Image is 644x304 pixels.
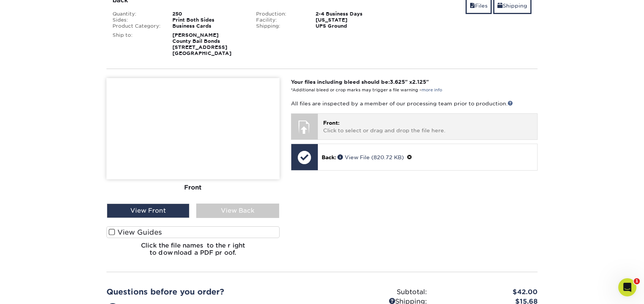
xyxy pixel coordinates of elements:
div: Ship to: [107,32,167,56]
div: Print Both Sides [167,17,250,23]
div: Quantity: [107,11,167,17]
div: $42.00 [433,287,543,297]
h6: Click the file names to the right to download a PDF proof. [106,242,280,262]
span: 3.625 [390,79,405,85]
span: 1 [634,278,640,284]
h2: Questions before you order? [106,287,316,296]
p: Click to select or drag and drop the file here. [323,119,532,135]
div: Business Cards [167,23,250,29]
span: Front: [323,120,339,126]
iframe: Google Customer Reviews [2,281,64,301]
div: Production: [250,11,310,17]
span: shipping [497,3,503,9]
div: UPS Ground [310,23,394,29]
span: 2.125 [412,79,426,85]
div: Front [106,179,280,196]
iframe: Intercom live chat [618,278,636,296]
div: Sides: [107,17,167,23]
span: Back: [322,154,336,160]
a: View File (820.72 KB) [338,154,404,160]
div: [US_STATE] [310,17,394,23]
div: 2-4 Business Days [310,11,394,17]
label: View Guides [106,226,280,238]
small: *Additional bleed or crop marks may trigger a file warning – [291,88,442,92]
div: Product Category: [107,23,167,29]
div: Subtotal: [322,287,433,297]
div: Shipping: [250,23,310,29]
span: files [470,3,475,9]
div: View Back [196,204,279,218]
a: more info [422,88,442,92]
div: 250 [167,11,250,17]
div: View Front [107,204,189,218]
strong: Your files including bleed should be: " x " [291,79,429,85]
strong: [PERSON_NAME] County Bail Bonds [STREET_ADDRESS] [GEOGRAPHIC_DATA] [172,32,231,56]
div: Facility: [250,17,310,23]
p: All files are inspected by a member of our processing team prior to production. [291,100,538,107]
